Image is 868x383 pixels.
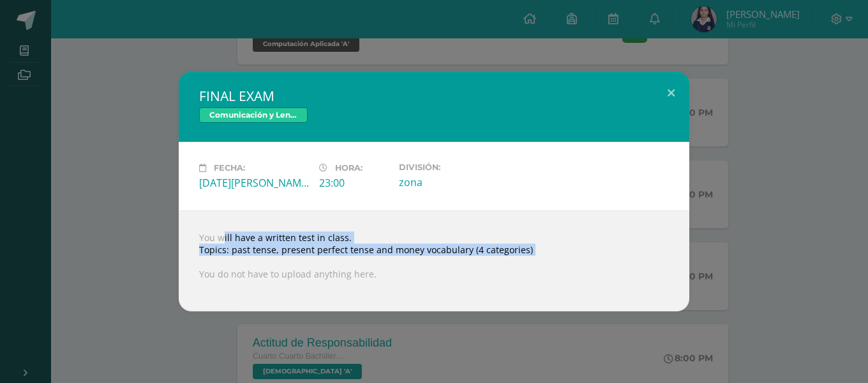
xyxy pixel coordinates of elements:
[199,176,309,190] div: [DATE][PERSON_NAME]
[214,163,245,173] span: Fecha:
[399,175,509,189] div: zona
[653,72,689,115] button: Close (Esc)
[399,162,509,172] label: División:
[319,176,389,190] div: 23:00
[179,210,689,311] div: You will have a written test in class. Topics: past tense, present perfect tense and money vocabu...
[199,87,669,105] h2: FINAL EXAM
[199,107,308,123] span: Comunicación y Lenguaje L3 (Inglés Técnico) 4
[335,163,363,173] span: Hora:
